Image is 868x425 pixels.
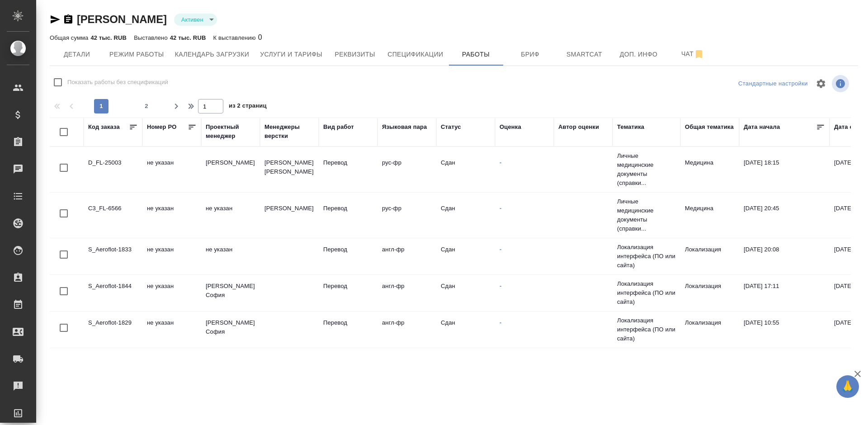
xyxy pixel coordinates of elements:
[617,151,676,188] p: Личные медицинские документы (справки...
[685,123,734,132] div: Общая тематика
[454,49,498,60] span: Работы
[377,314,436,345] td: англ-фр
[260,49,322,60] span: Услуги и тарифы
[739,277,830,309] td: [DATE] 17:11
[201,154,260,185] td: [PERSON_NAME]
[170,34,206,41] p: 42 тыс. RUB
[55,49,99,60] span: Детали
[54,204,73,223] span: Toggle Row Selected
[387,49,443,60] span: Спецификации
[213,32,262,43] div: 0
[436,350,495,382] td: Сдан
[436,154,495,185] td: Сдан
[671,48,715,60] span: Чат
[260,154,319,185] td: [PERSON_NAME] [PERSON_NAME]
[436,199,495,231] td: Сдан
[617,243,676,270] p: Локализация интерфейса (ПО или сайта)
[323,158,373,167] p: Перевод
[142,154,201,185] td: не указан
[509,49,552,60] span: Бриф
[617,49,660,60] span: Доп. инфо
[377,277,436,309] td: англ-фр
[147,123,176,132] div: Номер PO
[323,123,354,132] div: Вид работ
[213,34,258,41] p: К выставлению
[201,350,260,382] td: [PERSON_NAME] София
[500,123,521,132] div: Оценка
[175,49,250,60] span: Календарь загрузки
[436,241,495,272] td: Сдан
[50,34,90,41] p: Общая сумма
[109,49,164,60] span: Режим работы
[377,154,436,185] td: рус-фр
[810,73,832,94] span: Настроить таблицу
[617,197,676,233] p: Личные медицинские документы (справки...
[744,123,780,132] div: Дата начала
[377,199,436,231] td: рус-фр
[201,241,260,272] td: не указан
[500,246,501,253] a: -
[67,78,168,87] span: Показать работы без спецификаций
[500,159,501,166] a: -
[264,123,314,141] div: Менеджеры верстки
[54,318,73,337] span: Toggle Row Selected
[323,318,373,327] p: Перевод
[84,241,142,272] td: S_Aeroflot-1833
[84,314,142,345] td: S_Aeroflot-1829
[617,279,676,307] p: Локализация интерфейса (ПО или сайта)
[739,199,830,231] td: [DATE] 20:45
[260,199,319,231] td: [PERSON_NAME]
[832,75,851,92] span: Посмотреть информацию
[54,282,73,301] span: Toggle Row Selected
[229,100,267,113] span: из 2 страниц
[333,49,377,60] span: Реквизиты
[142,241,201,272] td: не указан
[500,319,501,326] a: -
[500,283,501,289] a: -
[680,277,739,309] td: Локализация
[323,245,373,254] p: Перевод
[617,316,676,343] p: Локализация интерфейса (ПО или сайта)
[142,277,201,309] td: не указан
[377,350,436,382] td: англ-фр
[323,204,373,213] p: Перевод
[54,158,73,177] span: Toggle Row Selected
[84,154,142,185] td: D_FL-25003
[63,14,74,25] button: Скопировать ссылку
[739,154,830,185] td: [DATE] 18:15
[90,34,127,41] p: 42 тыс. RUB
[680,241,739,272] td: Локализация
[77,13,167,25] a: [PERSON_NAME]
[836,375,859,398] button: 🙏
[693,49,704,60] svg: Отписаться
[436,314,495,345] td: Сдан
[617,123,644,132] div: Тематика
[834,123,867,132] div: Дата сдачи
[201,314,260,345] td: [PERSON_NAME] София
[739,314,830,345] td: [DATE] 10:55
[142,350,201,382] td: не указан
[680,350,739,382] td: Локализация
[382,123,427,132] div: Языковая пара
[201,199,260,231] td: не указан
[50,14,61,25] button: Скопировать ссылку для ЯМессенджера
[142,314,201,345] td: не указан
[739,350,830,382] td: [DATE] 11:28
[139,99,154,113] button: 2
[84,350,142,382] td: S_Aeroflot-1814
[736,77,810,91] div: split button
[840,377,855,396] span: 🙏
[84,277,142,309] td: S_Aeroflot-1844
[323,282,373,291] p: Перевод
[179,16,206,24] button: Активен
[680,199,739,231] td: Медицина
[563,49,606,60] span: Smartcat
[201,277,260,309] td: [PERSON_NAME] София
[174,14,217,26] div: Активен
[206,123,255,141] div: Проектный менеджер
[134,34,170,41] p: Выставлено
[680,154,739,185] td: Медицина
[377,241,436,272] td: англ-фр
[142,199,201,231] td: не указан
[436,277,495,309] td: Сдан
